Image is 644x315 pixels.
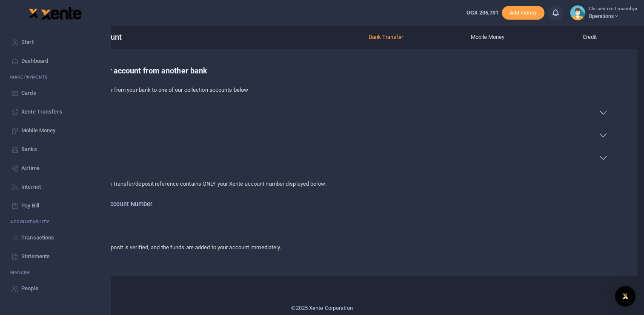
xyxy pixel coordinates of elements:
a: Statements [7,247,103,266]
img: logo-small [29,8,39,18]
li: Toup your wallet [502,6,544,20]
span: People [21,284,38,293]
a: Internet [7,178,103,196]
span: countability [17,219,49,225]
span: Internet [21,183,41,191]
span: Xente Transfers [21,108,62,116]
p: Ensure your bank transfer/deposit reference contains ONLY your Xente account number displayed below: [53,176,616,189]
p: Your transfer/deposit is verified, and the funds are added to your account immediately. [53,243,616,252]
a: Add money [502,9,544,15]
button: Credit [544,30,636,44]
li: Wallet ballance [463,9,502,17]
span: Transactions [21,233,54,242]
h4: Add funds to your account [32,32,332,42]
span: Add money [502,6,544,20]
span: Banks [21,145,37,154]
a: UGX 206,731 [467,9,498,17]
span: Dashboard [21,57,48,65]
span: Operations [589,12,637,20]
button: Bank Transfer [340,30,432,44]
span: Start [21,38,34,47]
button: Stanbic Bank [54,102,616,124]
a: Transactions [7,228,103,247]
span: anage [14,269,30,276]
h5: How to fund your account from another bank [53,66,616,76]
div: Open Intercom Messenger [615,286,635,306]
span: Mobile Money [21,126,55,135]
li: Ac [7,215,103,228]
small: Chrisestom Lusambya [589,6,637,13]
a: Airtime [7,159,103,178]
button: Mobile Money [442,30,534,44]
span: Cards [21,89,36,97]
li: M [7,70,103,84]
a: Cards [7,84,103,102]
a: profile-user Chrisestom Lusambya Operations [570,5,637,20]
span: Airtime [21,164,40,172]
img: logo-large [41,7,82,20]
button: DFCU [54,147,616,169]
a: Dashboard [7,52,103,70]
span: ake Payments [14,74,48,80]
p: Initiate a transfer from your bank to one of our collection accounts below [53,86,616,95]
a: Pay Bill [7,196,103,215]
img: profile-user [570,5,585,20]
a: Start [7,33,103,52]
li: M [7,266,103,279]
a: Banks [7,140,103,159]
a: Xente Transfers [7,102,103,121]
a: People [7,279,103,298]
small: Your Xente Account Number [74,201,153,207]
h3: 3133 [74,213,596,225]
span: Pay Bill [21,201,39,210]
span: Statements [21,252,50,261]
a: Mobile Money [7,121,103,140]
span: UGX 206,731 [467,9,498,16]
a: logo-small logo-large logo-large [29,9,82,16]
button: ABSA [54,124,616,146]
